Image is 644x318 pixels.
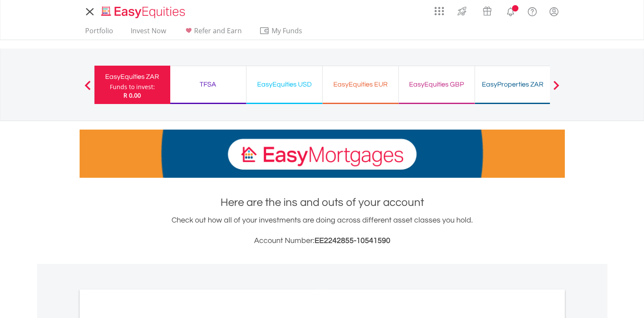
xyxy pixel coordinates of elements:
div: EasyEquities GBP [404,78,469,90]
span: EE2242855-10541590 [315,237,390,245]
a: Portfolio [82,26,117,40]
span: My Funds [259,25,315,36]
span: Refer and Earn [194,26,242,35]
a: FAQ's and Support [521,2,543,19]
div: EasyEquities USD [252,78,317,90]
div: Check out how all of your investments are doing across different asset classes you hold. [80,214,565,247]
img: vouchers-v2.svg [480,4,494,18]
div: Funds to invest: [110,83,155,91]
a: AppsGrid [429,2,449,16]
h3: Account Number: [80,235,565,247]
h1: Here are the ins and outs of your account [80,195,565,210]
img: thrive-v2.svg [455,4,469,18]
span: R 0.00 [123,91,141,99]
a: Home page [98,2,189,19]
div: TFSA [175,78,241,90]
img: EasyMortage Promotion Banner [80,130,565,178]
div: EasyEquities EUR [328,78,393,90]
a: My Profile [543,2,565,21]
a: Refer and Earn [180,26,245,40]
img: grid-menu-icon.svg [435,6,444,16]
img: EasyEquities_Logo.png [100,5,189,19]
a: Vouchers [475,2,500,18]
button: Previous [79,85,96,93]
div: EasyEquities ZAR [100,71,165,83]
button: Next [548,85,565,93]
a: Invest Now [127,26,169,40]
div: EasyProperties ZAR [480,78,546,90]
a: Notifications [500,2,521,19]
